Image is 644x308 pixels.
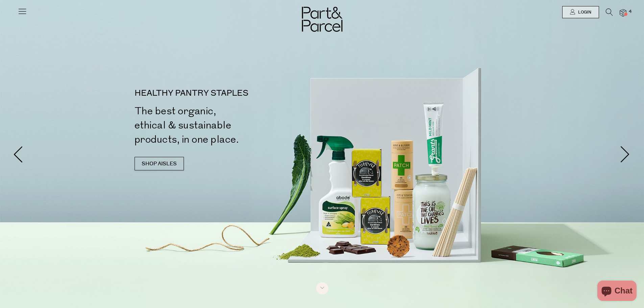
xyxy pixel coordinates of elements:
a: 4 [620,9,626,16]
a: SHOP AISLES [135,157,184,170]
p: HEALTHY PANTRY STAPLES [135,89,325,97]
a: Login [562,6,599,18]
span: 4 [627,9,633,15]
h2: The best organic, ethical & sustainable products, in one place. [135,104,325,147]
img: Part&Parcel [302,7,342,32]
span: Login [576,9,591,15]
inbox-online-store-chat: Shopify online store chat [595,281,639,303]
